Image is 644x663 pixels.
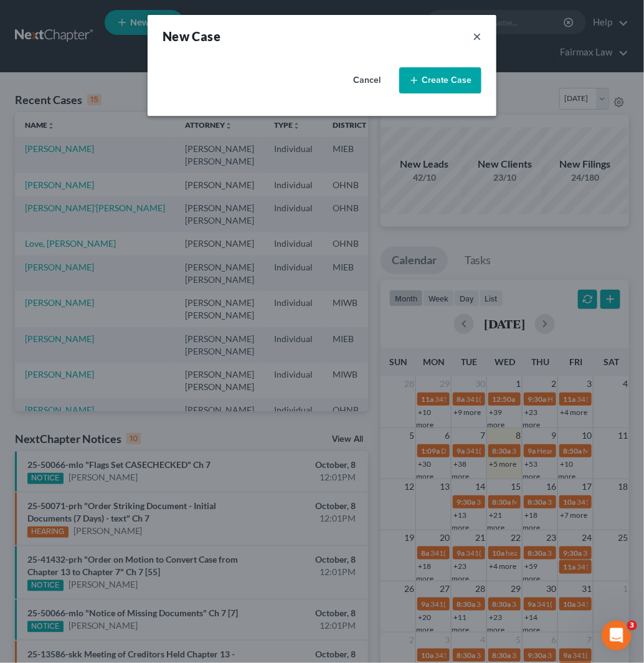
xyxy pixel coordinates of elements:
[163,29,220,44] strong: New Case
[627,621,637,631] span: 3
[602,621,632,651] iframe: Intercom live chat
[473,27,481,45] button: ×
[399,67,481,93] button: Create Case
[339,68,394,93] button: Cancel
